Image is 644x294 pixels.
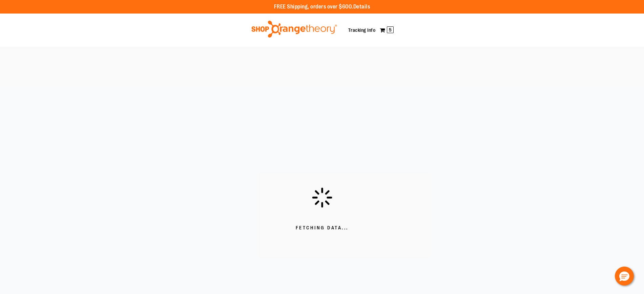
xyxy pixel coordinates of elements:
span: 5 [387,26,394,33]
img: Shop Orangetheory [250,21,338,38]
span: Fetching Data... [296,225,349,231]
a: Details [353,4,370,10]
p: FREE Shipping, orders over $600. [274,3,370,11]
a: Tracking Info [348,27,376,33]
button: Hello, have a question? Let’s chat. [615,267,634,286]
